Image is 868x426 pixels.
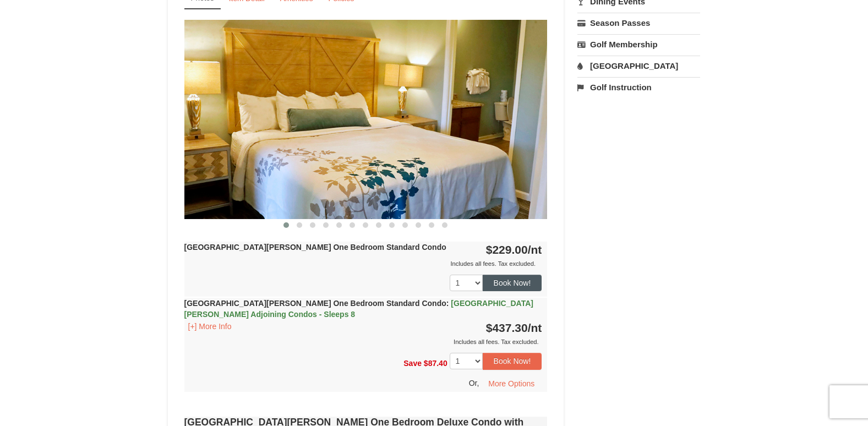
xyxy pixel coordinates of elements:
[483,353,542,369] button: Book Now!
[184,20,548,219] img: 18876286-121-55434444.jpg
[446,299,449,308] span: :
[184,336,542,347] div: Includes all fees. Tax excluded.
[184,299,533,319] strong: [GEOGRAPHIC_DATA][PERSON_NAME] One Bedroom Standard Condo
[403,359,422,368] span: Save
[486,321,528,334] span: $437.30
[184,258,542,269] div: Includes all fees. Tax excluded.
[577,13,700,33] a: Season Passes
[184,243,446,252] strong: [GEOGRAPHIC_DATA][PERSON_NAME] One Bedroom Standard Condo
[528,243,542,256] span: /nt
[481,375,542,392] button: More Options
[577,77,700,97] a: Golf Instruction
[577,56,700,76] a: [GEOGRAPHIC_DATA]
[184,320,236,332] button: [+] More Info
[577,34,700,54] a: Golf Membership
[483,275,542,291] button: Book Now!
[469,378,479,387] span: Or,
[486,243,542,256] strong: $229.00
[528,321,542,334] span: /nt
[424,359,447,368] span: $87.40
